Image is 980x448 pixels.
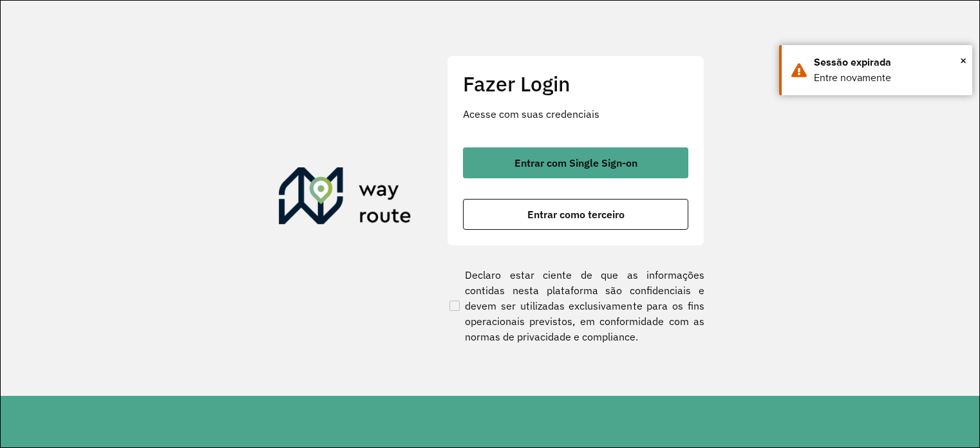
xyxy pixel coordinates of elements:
span: × [960,51,966,70]
div: Entre novamente [814,70,963,86]
button: button [463,147,688,178]
div: Sessão expirada [814,55,963,70]
button: Close [960,51,966,70]
span: Entrar como terceiro [527,209,625,219]
img: Roteirizador AmbevTech [279,167,411,229]
button: button [463,199,688,230]
label: Declaro estar ciente de que as informações contidas nesta plataforma são confidenciais e devem se... [447,267,704,344]
p: Acesse com suas credenciais [463,106,688,122]
span: Entrar com Single Sign-on [514,158,637,168]
h2: Fazer Login [463,71,688,96]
